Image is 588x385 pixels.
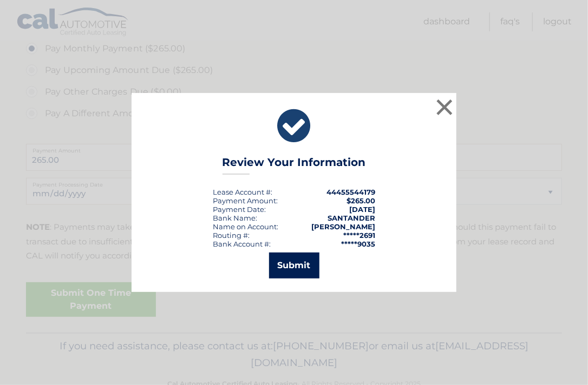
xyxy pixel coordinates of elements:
[213,240,271,248] div: Bank Account #:
[213,222,278,231] div: Name on Account:
[213,196,278,205] div: Payment Amount:
[269,253,319,278] button: Submit
[434,96,455,118] button: ×
[347,196,375,205] span: $265.00
[223,156,366,175] h3: Review Your Information
[328,214,375,222] strong: SANTANDER
[213,231,250,240] div: Routing #:
[213,205,264,214] span: Payment Date
[213,214,257,222] div: Bank Name:
[213,205,266,214] div: :
[326,188,375,196] strong: 44455544179
[213,188,272,196] div: Lease Account #:
[349,205,375,214] span: [DATE]
[311,222,375,231] strong: [PERSON_NAME]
